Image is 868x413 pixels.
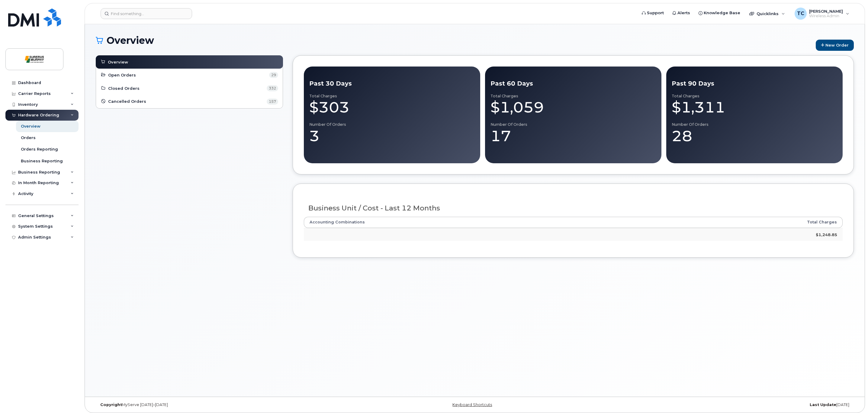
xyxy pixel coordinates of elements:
[672,79,837,88] div: Past 90 Days
[672,94,837,99] div: Total Charges
[309,94,475,99] div: Total Charges
[100,58,278,66] a: Overview
[269,72,278,78] span: 29
[490,94,656,99] div: Total Charges
[672,98,837,116] div: $1,311
[100,402,122,407] strong: Copyright
[452,402,492,407] a: Keyboard Shortcuts
[101,85,278,92] a: Closed Orders 332
[810,402,836,407] strong: Last Update
[490,98,656,116] div: $1,059
[490,127,656,145] div: 17
[96,35,813,46] h1: Overview
[672,127,837,145] div: 28
[816,232,837,237] strong: $1,248.85
[309,127,475,145] div: 3
[601,402,854,407] div: [DATE]
[96,402,349,407] div: MyServe [DATE]–[DATE]
[304,217,637,228] th: Accounting Combinations
[672,122,837,127] div: Number of Orders
[816,40,854,51] a: New Order
[108,72,136,78] span: Open Orders
[309,79,475,88] div: Past 30 Days
[101,71,278,79] a: Open Orders 29
[309,98,475,116] div: $303
[490,122,656,127] div: Number of Orders
[490,79,656,88] div: Past 60 Days
[101,98,278,105] a: Cancelled Orders 157
[308,204,838,212] h3: Business Unit / Cost - Last 12 Months
[267,99,278,105] span: 157
[108,86,140,91] span: Closed Orders
[637,217,843,228] th: Total Charges
[267,85,278,91] span: 332
[108,99,146,104] span: Cancelled Orders
[309,122,475,127] div: Number of Orders
[108,59,128,65] span: Overview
